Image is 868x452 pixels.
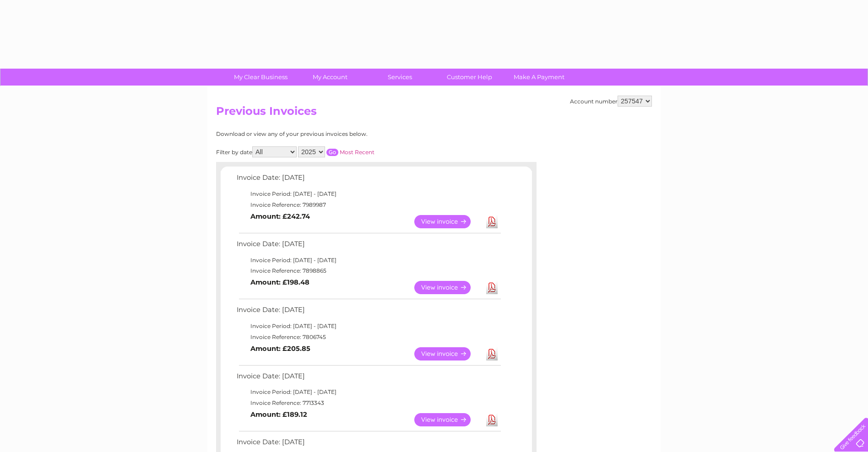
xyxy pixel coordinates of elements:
td: Invoice Date: [DATE] [234,370,502,387]
h2: Previous Invoices [216,105,652,122]
td: Invoice Period: [DATE] - [DATE] [234,387,502,398]
td: Invoice Reference: 7806745 [234,332,502,343]
a: My Account [293,69,368,86]
b: Amount: £198.48 [250,278,309,286]
a: Download [486,413,498,426]
td: Invoice Date: [DATE] [234,238,502,255]
td: Invoice Date: [DATE] [234,304,502,321]
td: Invoice Date: [DATE] [234,172,502,188]
a: Make A Payment [501,69,577,86]
b: Amount: £205.85 [250,344,310,353]
a: My Clear Business [223,69,298,86]
td: Invoice Period: [DATE] - [DATE] [234,188,502,199]
a: Services [362,69,438,86]
a: View [414,215,482,228]
b: Amount: £189.12 [250,410,307,419]
div: Download or view any of your previous invoices below. [216,131,456,137]
td: Invoice Reference: 7898865 [234,265,502,276]
td: Invoice Reference: 7989987 [234,199,502,210]
td: Invoice Period: [DATE] - [DATE] [234,255,502,266]
a: Download [486,215,498,228]
a: View [414,413,482,426]
a: Download [486,347,498,361]
div: Filter by date [216,146,456,157]
a: Download [486,281,498,294]
a: View [414,281,482,294]
td: Invoice Reference: 7713343 [234,398,502,409]
a: Customer Help [432,69,507,86]
b: Amount: £242.74 [250,212,310,221]
td: Invoice Period: [DATE] - [DATE] [234,321,502,332]
a: Most Recent [340,149,374,156]
div: Account number [570,96,652,107]
a: View [414,347,482,361]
